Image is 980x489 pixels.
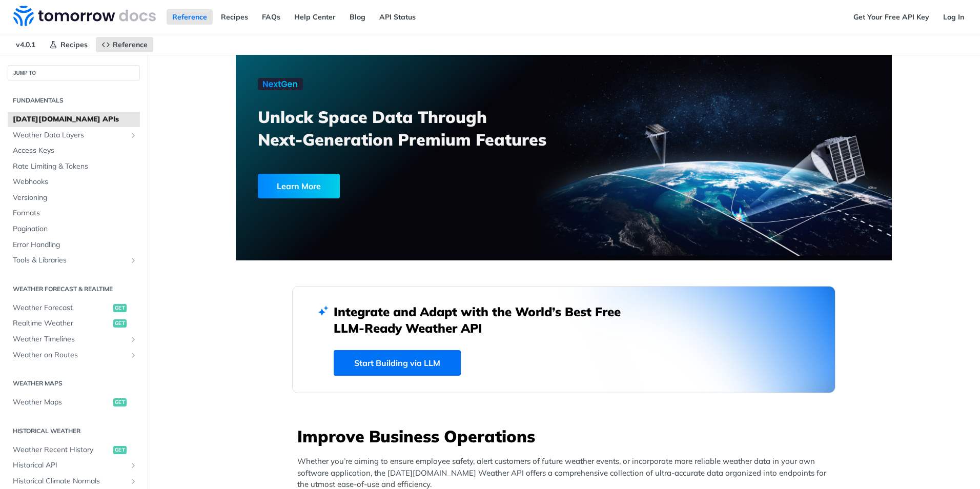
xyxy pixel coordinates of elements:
button: Show subpages for Tools & Libraries [129,256,137,264]
button: Show subpages for Weather on Routes [129,351,137,359]
a: Pagination [8,221,140,237]
span: get [113,319,127,328]
a: Weather Forecastget [8,300,140,316]
span: get [113,446,127,454]
h2: Historical Weather [8,426,140,436]
a: Access Keys [8,143,140,158]
h2: Weather Forecast & realtime [8,284,140,294]
button: Show subpages for Historical Climate Normals [129,477,137,485]
a: Webhooks [8,174,140,190]
span: Reference [113,40,148,49]
a: Get Your Free API Key [848,9,935,25]
h2: Weather Maps [8,379,140,388]
a: Weather TimelinesShow subpages for Weather Timelines [8,332,140,347]
span: Pagination [13,224,137,234]
div: Learn More [258,174,340,198]
a: Recipes [44,37,93,52]
span: Tools & Libraries [13,255,127,266]
span: v4.0.1 [10,37,41,52]
a: Weather Mapsget [8,395,140,410]
a: Weather Data LayersShow subpages for Weather Data Layers [8,128,140,143]
a: Weather Recent Historyget [8,442,140,458]
span: Weather Recent History [13,445,111,455]
span: get [113,304,127,312]
span: Historical Climate Normals [13,476,127,486]
span: Recipes [60,40,88,49]
span: Historical API [13,460,127,471]
a: Reference [167,9,213,25]
img: Tomorrow.io Weather API Docs [13,6,156,26]
a: Versioning [8,190,140,206]
span: Webhooks [13,177,137,187]
img: NextGen [258,78,303,90]
button: Show subpages for Historical API [129,461,137,470]
span: Weather on Routes [13,350,127,360]
h3: Improve Business Operations [297,425,835,447]
a: Recipes [215,9,254,25]
span: Formats [13,208,137,218]
a: Reference [96,37,153,52]
span: [DATE][DOMAIN_NAME] APIs [13,114,137,125]
button: Show subpages for Weather Timelines [129,335,137,343]
span: get [113,398,127,406]
a: Historical Climate NormalsShow subpages for Historical Climate Normals [8,474,140,489]
a: [DATE][DOMAIN_NAME] APIs [8,112,140,127]
a: Formats [8,206,140,221]
a: FAQs [256,9,286,25]
a: Rate Limiting & Tokens [8,159,140,174]
a: Realtime Weatherget [8,316,140,331]
h2: Fundamentals [8,96,140,105]
a: Learn More [258,174,512,198]
a: Tools & LibrariesShow subpages for Tools & Libraries [8,253,140,268]
button: JUMP TO [8,65,140,80]
a: Weather on RoutesShow subpages for Weather on Routes [8,348,140,363]
h3: Unlock Space Data Through Next-Generation Premium Features [258,106,575,151]
span: Error Handling [13,240,137,250]
a: Error Handling [8,237,140,253]
h2: Integrate and Adapt with the World’s Best Free LLM-Ready Weather API [334,303,636,336]
span: Weather Maps [13,397,111,407]
span: Weather Data Layers [13,130,127,140]
span: Realtime Weather [13,318,111,329]
button: Show subpages for Weather Data Layers [129,131,137,139]
span: Weather Timelines [13,334,127,344]
span: Access Keys [13,146,137,156]
a: Help Center [289,9,341,25]
span: Versioning [13,193,137,203]
a: Log In [937,9,970,25]
a: API Status [374,9,421,25]
a: Start Building via LLM [334,350,461,376]
span: Weather Forecast [13,303,111,313]
a: Blog [344,9,371,25]
a: Historical APIShow subpages for Historical API [8,458,140,473]
span: Rate Limiting & Tokens [13,161,137,172]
